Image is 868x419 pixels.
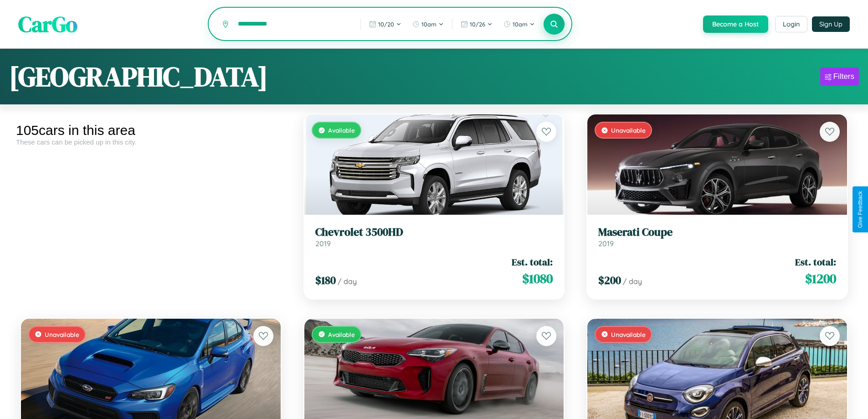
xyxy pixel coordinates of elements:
[775,16,807,32] button: Login
[338,277,357,286] span: / day
[365,17,406,31] button: 10/20
[408,17,448,31] button: 10am
[45,331,79,338] span: Unavailable
[378,21,394,28] span: 10 / 20
[703,16,768,33] button: Become a Host
[812,16,850,32] button: Sign Up
[16,123,286,138] div: 105 cars in this area
[795,255,836,269] span: Est. total:
[499,17,539,31] button: 10am
[820,67,859,86] button: Filters
[315,273,336,288] span: $ 180
[315,226,553,248] a: Chevrolet 3500HD2019
[611,126,646,134] span: Unavailable
[833,72,854,81] div: Filters
[513,21,528,28] span: 10am
[315,239,331,248] span: 2019
[623,277,642,286] span: / day
[456,17,497,31] button: 10/26
[522,269,553,288] span: $ 1080
[18,9,77,39] span: CarGo
[315,226,553,239] h3: Chevrolet 3500HD
[857,191,863,228] div: Give Feedback
[598,226,836,239] h3: Maserati Coupe
[805,269,836,288] span: $ 1200
[470,21,485,28] span: 10 / 26
[598,273,621,288] span: $ 200
[421,21,437,28] span: 10am
[328,331,355,338] span: Available
[598,239,614,248] span: 2019
[16,138,286,146] div: These cars can be picked up in this city.
[598,226,836,248] a: Maserati Coupe2019
[328,126,355,134] span: Available
[611,331,646,338] span: Unavailable
[512,255,553,269] span: Est. total:
[9,58,268,95] h1: [GEOGRAPHIC_DATA]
